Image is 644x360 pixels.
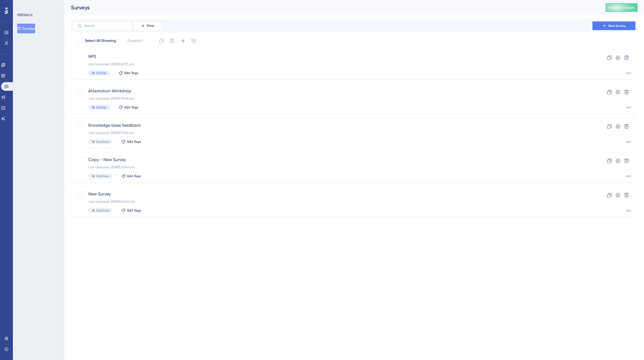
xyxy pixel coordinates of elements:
[605,3,638,12] button: Publish Changes
[592,21,635,30] button: New Survey
[96,71,106,75] span: Active
[123,36,147,46] button: Deselect
[125,71,138,75] span: Edit Tags
[147,24,154,28] span: Filter
[96,105,106,110] span: Active
[71,4,592,11] div: Surveys
[85,38,116,44] span: Select All Showing
[88,96,577,101] div: Last Updated: [DATE] 10:44 am
[127,140,141,144] span: Edit Tags
[608,24,625,28] span: New Survey
[88,122,577,129] span: Knowledge base feedback
[626,140,631,144] div: IAR
[88,199,577,204] div: Last Updated: [DATE] 04:52 pm
[84,24,127,28] input: Search
[134,21,161,30] button: Filter
[88,53,577,60] span: NPS
[17,24,35,33] button: Surveys
[626,174,631,179] div: IAR
[121,174,141,178] button: Edit Tags
[127,208,141,213] span: Edit Tags
[96,208,109,213] span: Inactive
[88,191,577,197] span: New Survey
[119,71,138,75] button: Edit Tags
[121,140,141,144] button: Edit Tags
[626,209,631,213] div: IAR
[127,38,142,44] span: Deselect
[88,165,577,169] div: Last Updated: [DATE] 02:49 pm
[88,157,577,163] span: Copy - New Survey
[88,62,577,66] div: Last Updated: [DATE] 01:37 pm
[96,174,109,178] span: Inactive
[119,105,138,110] button: Edit Tags
[88,88,577,94] span: Attestation Workshop
[125,105,138,110] span: Edit Tags
[127,174,141,178] span: Edit Tags
[626,71,631,75] div: IAR
[121,208,141,213] button: Edit Tags
[88,131,577,135] div: Last Updated: [DATE] 11:00 am
[96,140,109,144] span: Inactive
[17,13,33,17] div: FEEDBACK
[626,106,631,110] div: IAR
[609,5,634,10] span: Publish Changes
